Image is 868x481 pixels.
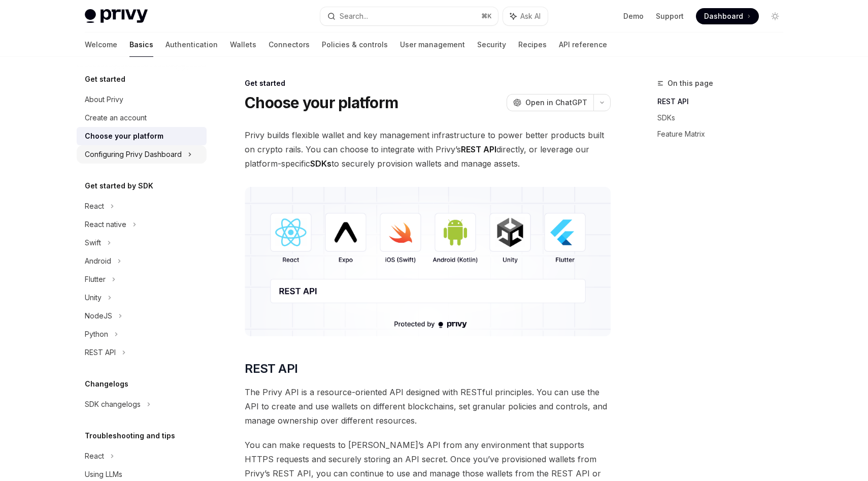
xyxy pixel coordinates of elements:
[245,128,611,171] span: Privy builds flexible wallet and key management infrastructure to power better products built on ...
[481,12,492,20] span: ⌘ K
[269,33,310,57] a: Connectors
[503,7,548,25] button: Ask AI
[320,7,498,25] button: Search...⌘K
[525,98,587,108] span: Open in ChatGPT
[85,468,122,480] div: Using LLMs
[657,110,791,126] a: SDKs
[85,310,112,322] div: NodeJS
[85,328,108,340] div: Python
[230,33,256,57] a: Wallets
[85,237,101,249] div: Swift
[85,255,111,267] div: Android
[559,33,607,57] a: API reference
[85,73,125,85] h5: Get started
[310,158,331,169] strong: SDKs
[85,200,104,212] div: React
[85,112,147,124] div: Create an account
[245,187,611,336] img: images/Platform2.png
[245,93,398,112] h1: Choose your platform
[85,450,104,462] div: React
[520,11,541,21] span: Ask AI
[77,127,207,145] a: Choose your platform
[461,144,496,154] strong: REST API
[477,33,506,57] a: Security
[85,148,182,161] div: Configuring Privy Dashboard
[322,33,388,57] a: Policies & controls
[245,385,611,428] span: The Privy API is a resource-oriented API designed with RESTful principles. You can use the API to...
[657,126,791,142] a: Feature Matrix
[85,292,102,304] div: Unity
[85,9,148,23] img: light logo
[165,33,218,57] a: Authentication
[400,33,465,57] a: User management
[85,378,128,390] h5: Changelogs
[85,93,123,106] div: About Privy
[77,90,207,109] a: About Privy
[507,94,593,111] button: Open in ChatGPT
[518,33,547,57] a: Recipes
[696,8,759,24] a: Dashboard
[667,77,713,89] span: On this page
[85,430,175,442] h5: Troubleshooting and tips
[85,398,141,410] div: SDK changelogs
[245,361,297,377] span: REST API
[767,8,783,24] button: Toggle dark mode
[77,109,207,127] a: Create an account
[85,273,106,285] div: Flutter
[657,93,791,110] a: REST API
[623,11,644,21] a: Demo
[85,130,163,142] div: Choose your platform
[656,11,684,21] a: Support
[85,346,116,359] div: REST API
[340,10,368,22] div: Search...
[704,11,743,21] span: Dashboard
[85,180,153,192] h5: Get started by SDK
[85,218,126,231] div: React native
[129,33,153,57] a: Basics
[85,33,117,57] a: Welcome
[245,78,611,88] div: Get started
